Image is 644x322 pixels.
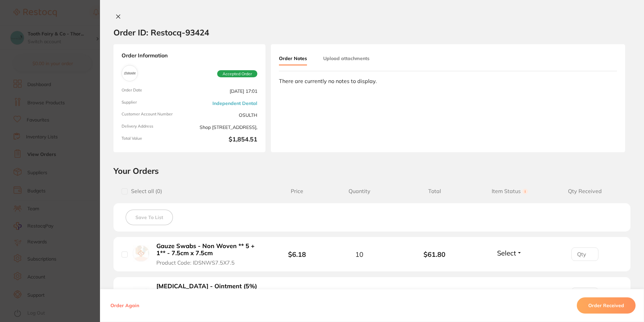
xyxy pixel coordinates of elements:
[133,245,149,262] img: Gauze Swabs - Non Woven ** 5 + 1** - 7.5cm x 7.5cm
[156,283,260,297] b: [MEDICAL_DATA] - Ointment (5%) **BUY 4 GET 1 FREE**
[279,52,307,65] button: Order Notes
[397,250,472,258] b: $61.80
[128,188,162,194] span: Select all ( 0 )
[122,52,257,60] strong: Order Information
[192,136,257,144] b: $1,854.51
[192,112,257,118] span: OSULTH
[279,78,617,84] div: There are currently no notes to display.
[122,124,187,131] span: Delivery Address
[217,70,257,78] span: Accepted Order
[126,210,173,225] button: Save To List
[212,101,257,106] a: Independent Dental
[133,286,149,302] img: Xylocaine - Ointment (5%) **BUY 4 GET 1 FREE**
[472,188,547,194] span: Item Status
[497,249,516,257] span: Select
[288,250,306,259] b: $6.18
[108,302,141,308] button: Order Again
[397,188,472,194] span: Total
[122,100,187,107] span: Supplier
[113,166,630,176] h2: Your Orders
[122,136,187,144] span: Total Value
[154,242,262,266] button: Gauze Swabs - Non Woven ** 5 + 1** - 7.5cm x 7.5cm Product Code: IDSNWS7.5X7.5
[547,188,622,194] span: Qty Received
[571,288,598,301] input: Qty
[323,52,369,64] button: Upload attachments
[355,250,363,258] span: 10
[122,112,187,118] span: Customer Account Number
[571,247,598,261] input: Qty
[156,243,260,257] b: Gauze Swabs - Non Woven ** 5 + 1** - 7.5cm x 7.5cm
[113,27,209,37] h2: Order ID: Restocq- 93424
[154,283,262,306] button: [MEDICAL_DATA] - Ointment (5%) **BUY 4 GET 1 FREE** Product Code: CHH-1167599
[577,297,636,314] button: Order Received
[156,260,235,266] span: Product Code: IDSNWS7.5X7.5
[192,88,257,95] span: [DATE] 17:01
[495,249,524,257] button: Select
[122,88,187,95] span: Order Date
[272,188,322,194] span: Price
[192,124,257,131] span: Shop [STREET_ADDRESS],
[123,67,136,80] img: Independent Dental
[322,188,397,194] span: Quantity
